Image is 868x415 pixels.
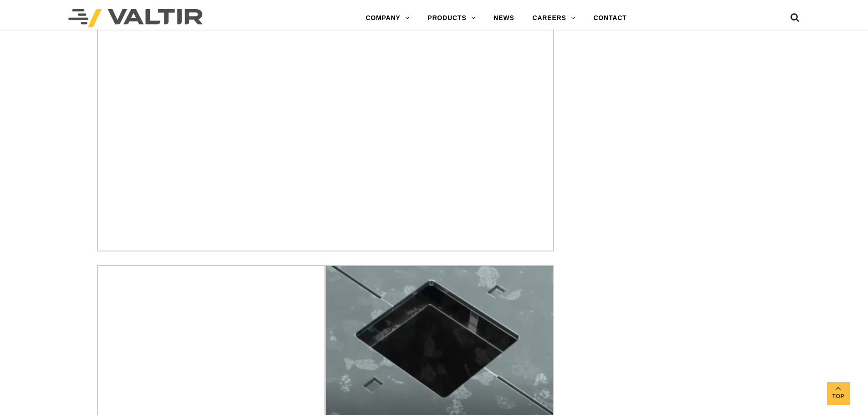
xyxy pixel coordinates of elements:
a: COMPANY [357,9,419,27]
a: PRODUCTS [419,9,485,27]
a: Top [827,382,850,405]
span: Top [827,391,850,402]
a: CAREERS [524,9,585,27]
a: NEWS [484,9,523,27]
a: CONTACT [584,9,636,27]
img: Valtir [68,9,203,27]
